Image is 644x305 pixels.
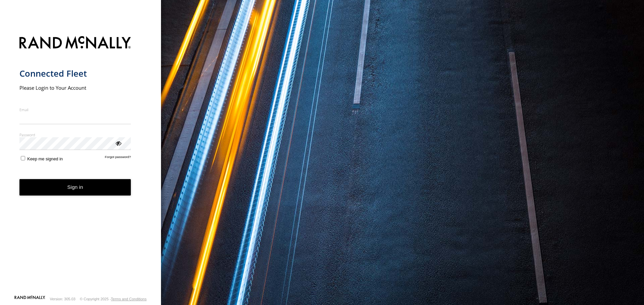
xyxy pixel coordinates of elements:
div: ViewPassword [115,140,121,146]
div: Version: 305.03 [50,297,75,301]
span: Keep me signed in [27,156,63,161]
h1: Connected Fleet [19,68,131,79]
a: Terms and Conditions [111,297,147,301]
a: Visit our Website [14,296,45,302]
label: Password [19,132,131,137]
div: © Copyright 2025 - [80,297,147,301]
h2: Please Login to Your Account [19,84,131,91]
button: Sign in [19,179,131,196]
a: Forgot password? [105,155,131,161]
img: Rand McNally [19,35,131,52]
input: Keep me signed in [21,156,25,160]
label: Email [19,107,131,112]
form: main [19,32,142,295]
